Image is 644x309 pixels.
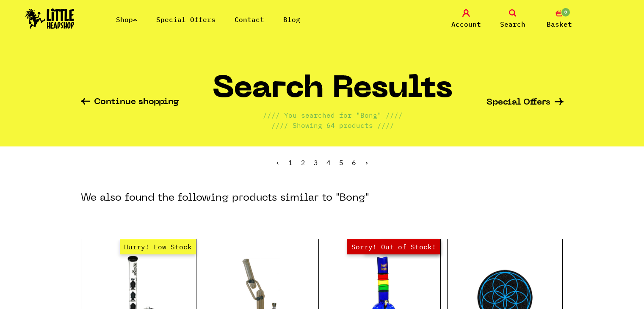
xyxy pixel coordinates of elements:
[116,15,137,24] a: Shop
[271,120,394,130] p: //// Showing 64 products ////
[25,8,75,29] img: Little Head Shop Logo
[352,158,356,167] a: 6
[235,15,264,24] a: Contact
[339,158,343,167] a: 5
[326,158,331,167] a: 4
[263,110,403,120] p: //// You searched for "Bong" ////
[288,158,293,167] a: 1
[561,7,571,17] span: 0
[156,15,216,24] a: Special Offers
[347,239,440,254] span: Sorry! Out of Stock!
[301,158,305,167] a: 2
[81,191,369,205] h3: We also found the following products similar to "Bong"
[283,15,300,24] a: Blog
[276,158,280,167] a: « Previous
[451,19,481,29] span: Account
[314,158,318,167] span: 3
[120,239,196,254] span: Hurry! Low Stock
[486,98,564,107] a: Special Offers
[81,98,179,108] a: Continue shopping
[365,158,369,167] a: Next »
[492,9,534,29] a: Search
[547,19,572,29] span: Basket
[538,9,580,29] a: 0 Basket
[500,19,525,29] span: Search
[213,75,453,110] h1: Search Results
